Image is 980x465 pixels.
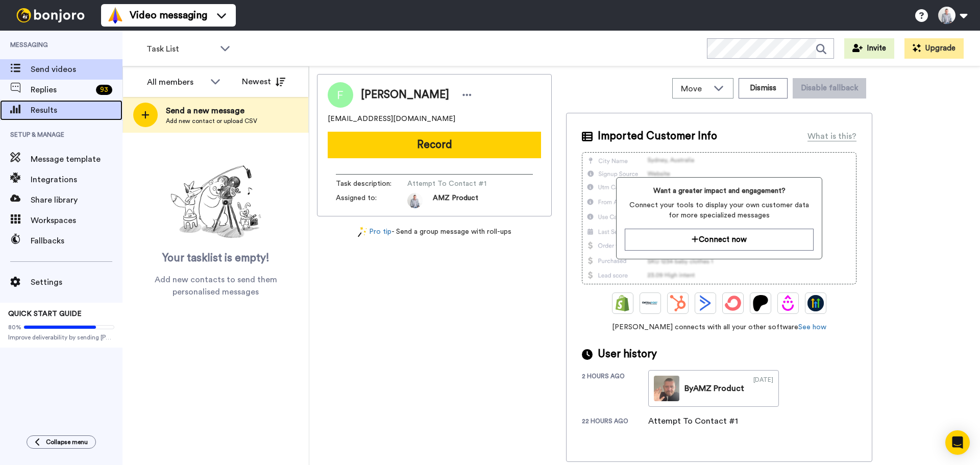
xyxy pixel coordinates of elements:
[433,193,478,208] span: AMZ Product
[31,63,122,76] span: Send videos
[407,179,504,189] span: Attempt To Contact #1
[407,193,423,208] img: 0c7be819-cb90-4fe4-b844-3639e4b630b0-1684457197.jpg
[582,322,856,332] span: [PERSON_NAME] connects with all your other software
[807,130,856,142] div: What is this?
[648,415,738,427] div: Attempt To Contact #1
[684,382,744,395] div: By AMZ Product
[654,376,679,401] img: 547e6e76-e918-4d04-8255-bed51f613dc6-thumb.jpg
[147,76,205,88] div: All members
[328,82,353,108] img: Image of Frances
[46,438,88,446] span: Collapse menu
[358,227,391,237] a: Pro tip
[615,295,631,311] img: Shopify
[361,87,449,103] span: [PERSON_NAME]
[130,8,207,22] span: Video messaging
[27,435,96,449] button: Collapse menu
[625,186,813,196] span: Want a greater impact and engagement?
[648,370,779,407] a: ByAMZ Product[DATE]
[12,8,89,22] img: bj-logo-header-white.svg
[336,179,407,189] span: Task description :
[697,295,714,311] img: ActiveCampaign
[31,104,122,116] span: Results
[8,323,21,331] span: 80%
[31,194,122,206] span: Share library
[625,229,813,251] button: Connect now
[138,274,293,298] span: Add new contacts to send them personalised messages
[8,333,114,341] span: Improve deliverability by sending [PERSON_NAME]’s from your own email
[798,324,826,331] a: See how
[31,235,122,247] span: Fallbacks
[752,295,769,311] img: Patreon
[780,295,796,311] img: Drip
[328,114,455,124] span: [EMAIL_ADDRESS][DOMAIN_NAME]
[725,295,741,311] img: ConvertKit
[753,376,773,401] div: [DATE]
[681,83,708,95] span: Move
[670,295,686,311] img: Hubspot
[234,71,293,92] button: Newest
[625,200,813,221] span: Connect your tools to display your own customer data for more specialized messages
[336,193,407,208] span: Assigned to:
[8,310,82,317] span: QUICK START GUIDE
[31,276,122,288] span: Settings
[844,38,894,59] button: Invite
[166,117,257,125] span: Add new contact or upload CSV
[642,295,658,311] img: Ontraport
[31,174,122,186] span: Integrations
[31,84,92,96] span: Replies
[31,214,122,227] span: Workspaces
[582,372,648,407] div: 2 hours ago
[31,153,122,165] span: Message template
[793,78,866,99] button: Disable fallback
[328,132,541,158] button: Record
[598,347,657,362] span: User history
[166,105,257,117] span: Send a new message
[146,43,215,55] span: Task List
[317,227,552,237] div: - Send a group message with roll-ups
[358,227,367,237] img: magic-wand.svg
[96,85,112,95] div: 93
[904,38,964,59] button: Upgrade
[945,430,970,455] div: Open Intercom Messenger
[162,251,269,266] span: Your tasklist is empty!
[165,161,267,243] img: ready-set-action.png
[598,129,717,144] span: Imported Customer Info
[739,78,788,99] button: Dismiss
[107,7,124,23] img: vm-color.svg
[807,295,824,311] img: GoHighLevel
[582,417,648,427] div: 22 hours ago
